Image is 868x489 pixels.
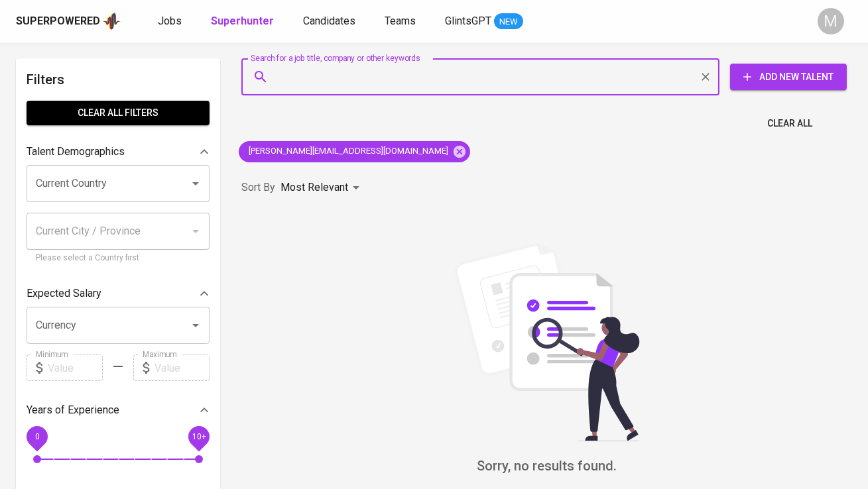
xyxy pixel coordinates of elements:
[445,13,523,30] a: GlintsGPT NEW
[36,252,200,265] p: Please select a Country first
[16,14,100,29] div: Superpowered
[385,13,418,30] a: Teams
[239,141,470,162] div: [PERSON_NAME][EMAIL_ADDRESS][DOMAIN_NAME]
[48,354,103,381] input: Value
[27,397,210,423] div: Years of Experience
[192,432,206,441] span: 10+
[155,354,210,381] input: Value
[211,15,274,27] b: Superhunter
[280,180,348,195] p: Most Relevant
[103,11,121,31] img: app logo
[186,316,205,335] button: Open
[239,145,456,158] span: [PERSON_NAME][EMAIL_ADDRESS][DOMAIN_NAME]
[241,455,852,476] h6: Sorry, no results found.
[303,13,358,30] a: Candidates
[16,11,121,31] a: Superpoweredapp logo
[767,115,812,132] span: Clear All
[741,69,836,85] span: Add New Talent
[27,280,210,307] div: Expected Salary
[27,286,101,301] p: Expected Salary
[730,64,847,90] button: Add New Talent
[27,138,210,165] div: Talent Demographics
[385,15,416,27] span: Teams
[27,402,119,418] p: Years of Experience
[27,69,210,90] h6: Filters
[34,432,39,441] span: 0
[445,15,491,27] span: GlintsGPT
[762,111,818,136] button: Clear All
[280,176,364,200] div: Most Relevant
[303,15,355,27] span: Candidates
[494,15,523,28] span: NEW
[696,68,715,86] button: Clear
[211,13,277,30] a: Superhunter
[186,174,205,193] button: Open
[448,243,647,441] img: file_searching.svg
[158,13,184,30] a: Jobs
[27,101,210,125] button: Clear All filters
[37,105,199,121] span: Clear All filters
[158,15,182,27] span: Jobs
[818,8,844,34] div: M
[241,180,275,195] p: Sort By
[27,144,125,160] p: Talent Demographics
